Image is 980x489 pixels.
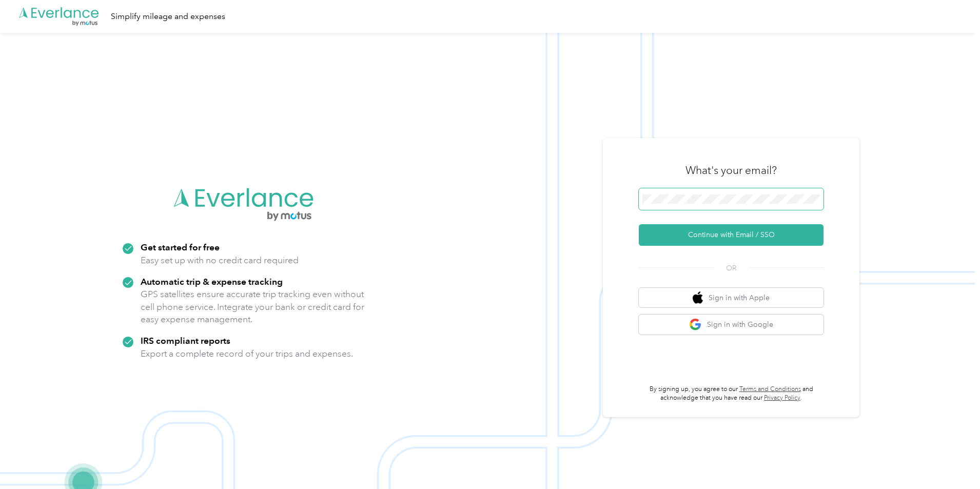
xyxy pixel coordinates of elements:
[141,242,220,252] strong: Get started for free
[141,288,365,326] p: GPS satellites ensure accurate trip tracking even without cell phone service. Integrate your bank...
[713,263,749,273] span: OR
[111,10,225,23] div: Simplify mileage and expenses
[689,318,702,331] img: google logo
[739,385,801,393] a: Terms and Conditions
[693,291,703,304] img: apple logo
[141,276,283,287] strong: Automatic trip & expense tracking
[141,347,353,360] p: Export a complete record of your trips and expenses.
[639,385,824,403] p: By signing up, you agree to our and acknowledge that you have read our .
[639,224,824,246] button: Continue with Email / SSO
[639,315,824,335] button: google logoSign in with Google
[639,288,824,308] button: apple logoSign in with Apple
[141,335,230,346] strong: IRS compliant reports
[141,254,299,267] p: Easy set up with no credit card required
[685,163,777,178] h3: What's your email?
[764,394,800,402] a: Privacy Policy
